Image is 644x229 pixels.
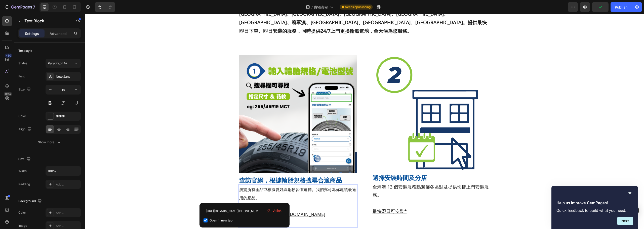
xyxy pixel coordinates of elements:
div: Add... [56,182,79,187]
p: 查訪官網，根據輪胎規格搜尋合適商品 [154,162,272,170]
div: Styles [18,61,27,66]
div: Width [18,169,27,173]
div: Image [18,223,27,228]
input: Paste link here [204,207,286,215]
div: Help us improve GemPages! [556,190,633,225]
div: Size [18,86,32,93]
div: 1F1F1F [56,114,79,119]
div: Publish [615,5,627,10]
span: Open in new tab [210,217,232,223]
p: Settings [25,31,39,36]
a: 最快即日可安裝* [288,194,322,200]
input: Auto [46,166,80,175]
div: Size [18,156,32,163]
p: 全港澳 13 個安裝服務點遍佈各區點及提供快捷上門安裝服務。 [288,169,405,185]
button: Show more [18,138,81,147]
div: Padding [18,182,30,187]
h2: Help us improve GemPages! [556,200,633,206]
p: Advanced [50,31,67,36]
div: Show more [38,140,61,145]
button: 7 [2,2,37,12]
span: Unlink [272,208,281,213]
iframe: Design area [85,14,644,229]
div: Noto Sans [56,74,79,79]
span: / [311,5,313,10]
span: Paragraph 1* [48,61,67,66]
div: Align [18,126,32,133]
p: 7 [33,4,35,10]
div: Rich Text Editor. Editing area: main [154,171,272,213]
button: Hide survey [627,190,633,196]
strong: 選擇安裝時間及分店 [288,159,342,168]
div: Add... [56,224,79,228]
div: Undo/Redo [95,2,115,12]
div: Beta [4,92,12,96]
button: Paragraph 1* [46,59,81,68]
button: Next question [617,217,633,225]
img: gempages_521006813294887744-9a79866c-0fa7-426f-b148-ee5b0a3c5640.png [154,41,272,159]
div: Add... [56,211,79,215]
div: Font [18,74,25,79]
div: Text style [18,49,32,53]
p: Quick feedback to build what you need. [556,208,633,213]
span: Need republishing [345,5,371,9]
div: Color [18,114,26,118]
button: Publish [611,2,632,12]
p: Text Block [24,18,67,24]
img: gempages_521006813294887744-5d63d14d-6544-4e39-b1b4-70177245c814.png [287,41,406,159]
div: Background [18,198,43,205]
a: 與Point S專家對話[URL][DOMAIN_NAME][PHONE_NUMBER] [154,197,240,211]
h2: Rich Text Editor. Editing area: main [154,162,272,170]
div: Color [18,210,26,215]
span: 瀏覽所有產品或根據愛好與駕駛習慣選擇。我們亦可為你建議最適用的產品。 [154,173,271,187]
div: 450 [5,54,12,58]
span: 購物流程 [314,5,328,10]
